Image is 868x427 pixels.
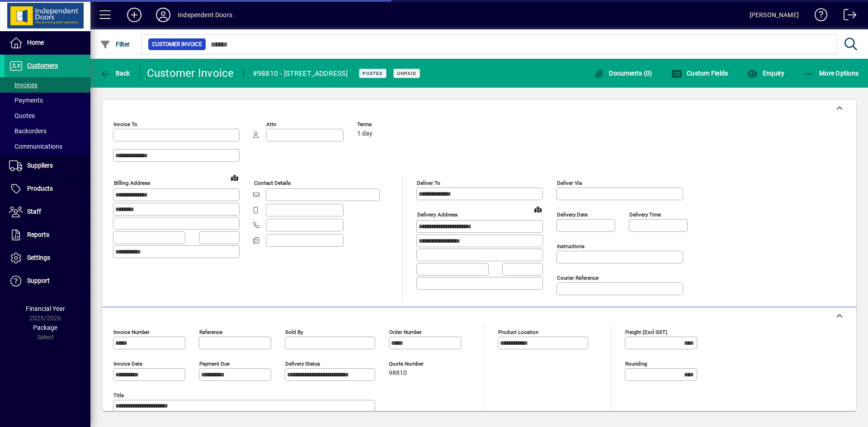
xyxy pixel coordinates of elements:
[9,97,43,104] span: Payments
[26,305,65,312] span: Financial Year
[802,65,861,81] button: More Options
[9,81,38,89] span: Invoices
[804,70,859,77] span: More Options
[27,277,50,284] span: Support
[100,41,130,48] span: Filter
[9,127,47,135] span: Backorders
[227,170,242,185] a: View on map
[27,254,50,261] span: Settings
[5,139,90,154] a: Communications
[113,392,124,399] mat-label: Title
[671,70,728,77] span: Custom Fields
[531,202,545,216] a: View on map
[27,62,58,69] span: Customers
[5,123,90,139] a: Backorders
[5,32,90,54] a: Home
[808,2,828,31] a: Knowledge Base
[285,361,320,367] mat-label: Delivery status
[5,77,90,93] a: Invoices
[120,7,149,23] button: Add
[27,162,53,169] span: Suppliers
[397,70,416,76] span: Unpaid
[498,329,538,335] mat-label: Product location
[27,39,44,46] span: Home
[5,247,90,269] a: Settings
[113,121,137,127] mat-label: Invoice To
[363,70,383,76] span: Posted
[5,108,90,123] a: Quotes
[669,65,731,81] button: Custom Fields
[5,224,90,246] a: Reports
[5,270,90,292] a: Support
[389,370,407,377] span: 98810
[100,70,130,77] span: Back
[98,65,132,81] button: Back
[625,361,647,367] mat-label: Rounding
[113,329,150,335] mat-label: Invoice number
[27,231,49,238] span: Reports
[9,143,62,150] span: Communications
[389,361,443,367] span: Quote number
[557,275,599,281] mat-label: Courier Reference
[199,361,230,367] mat-label: Payment due
[747,70,784,77] span: Enquiry
[594,70,652,77] span: Documents (0)
[266,121,276,127] mat-label: Attn
[149,7,178,23] button: Profile
[253,66,348,81] div: #98810 - [STREET_ADDRESS]
[357,130,373,137] span: 1 day
[557,211,588,218] mat-label: Delivery date
[27,208,41,215] span: Staff
[750,8,799,22] div: [PERSON_NAME]
[90,65,140,81] app-page-header-button: Back
[557,180,582,186] mat-label: Deliver via
[591,65,655,81] button: Documents (0)
[27,185,53,192] span: Products
[5,155,90,177] a: Suppliers
[9,112,35,119] span: Quotes
[629,211,661,218] mat-label: Delivery time
[113,361,142,367] mat-label: Invoice date
[178,8,232,22] div: Independent Doors
[417,180,440,186] mat-label: Deliver To
[745,65,787,81] button: Enquiry
[389,329,422,335] mat-label: Order number
[199,329,222,335] mat-label: Reference
[837,2,857,31] a: Logout
[33,324,57,331] span: Package
[625,329,667,335] mat-label: Freight (excl GST)
[147,66,234,80] div: Customer Invoice
[557,243,585,249] mat-label: Instructions
[285,329,303,335] mat-label: Sold by
[152,40,202,49] span: Customer Invoice
[5,93,90,108] a: Payments
[357,122,411,127] span: Terms
[5,178,90,200] a: Products
[98,36,132,52] button: Filter
[5,201,90,223] a: Staff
